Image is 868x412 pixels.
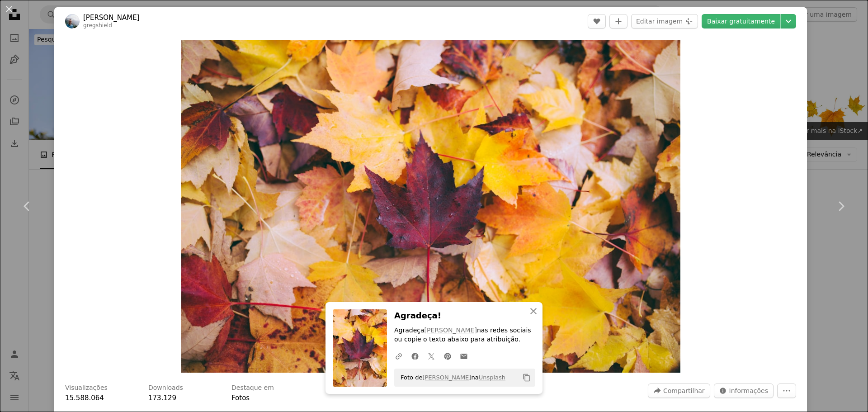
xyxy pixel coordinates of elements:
span: 173.129 [148,394,176,402]
button: Editar imagem [631,14,698,28]
a: Compartilhar no Pinterest [439,347,456,365]
button: Escolha o tamanho do download [781,14,796,28]
a: Baixar gratuitamente [702,14,780,28]
h3: Agradeça! [394,309,535,322]
span: Foto de na [396,370,505,385]
a: [PERSON_NAME] [83,13,140,22]
button: Estatísticas desta imagem [714,384,774,398]
button: Ampliar esta imagem [181,40,680,373]
img: folhas secas de bordo [181,40,680,373]
a: Compartilhar no Facebook [407,347,423,365]
button: Copiar para a área de transferência [519,370,534,385]
h3: Visualizações [65,384,108,393]
a: [PERSON_NAME] [422,374,471,381]
a: Fotos [231,394,250,402]
p: Agradeça nas redes sociais ou copie o texto abaixo para atribuição. [394,326,535,344]
a: Compartilhar por e-mail [456,347,472,365]
a: Compartilhar no Twitter [423,347,439,365]
button: Curtir [588,14,606,28]
span: 15.588.064 [65,394,104,402]
a: [PERSON_NAME] [425,327,477,334]
button: Compartilhar esta imagem [648,384,710,398]
span: Compartilhar [663,384,705,398]
span: Informações [729,384,768,398]
a: Unsplash [479,374,505,381]
a: gregshield [83,22,112,28]
button: Adicionar à coleção [609,14,627,28]
img: Ir para o perfil de Greg Shield [65,14,80,28]
h3: Destaque em [231,384,274,393]
button: Mais ações [777,384,796,398]
a: Próximo [814,163,868,250]
h3: Downloads [148,384,183,393]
